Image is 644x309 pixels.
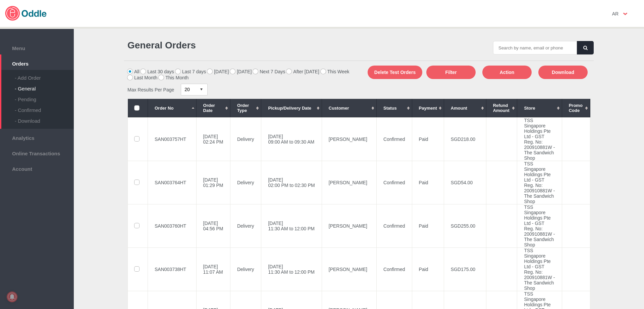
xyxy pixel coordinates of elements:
th: Order No [148,99,197,117]
th: Payment [412,99,444,117]
td: Confirmed [377,117,412,161]
td: [DATE] 11:30 AM to 12:00 PM [261,247,322,291]
strong: AR [612,11,619,16]
td: Confirmed [377,247,412,291]
span: Online Transactions [3,149,70,156]
td: Delivery [230,161,261,204]
div: - General [15,81,74,91]
label: Last 30 days [141,69,174,74]
td: SAN003757HT [148,117,197,161]
label: All [127,69,140,74]
td: [PERSON_NAME] [322,117,376,161]
td: Paid [412,247,444,291]
td: Delivery [230,247,261,291]
input: Search by name, email or phone [493,41,577,54]
span: Account [3,164,70,172]
label: This Week [321,69,350,74]
td: Confirmed [377,161,412,204]
td: [DATE] 11:07 AM [196,247,230,291]
td: [DATE] 02:24 PM [196,117,230,161]
td: SGD54.00 [444,161,486,204]
th: Order Type [230,99,261,117]
td: Paid [412,204,444,247]
td: Paid [412,117,444,161]
button: Download [538,66,588,79]
span: Menu [3,44,70,51]
td: TSS Singapore Holdings Pte Ltd - GST Reg. No: 200910881W - The Sandwich Shop [517,117,562,161]
td: SAN003760HT [148,204,197,247]
td: [DATE] 02:00 PM to 02:30 PM [261,161,322,204]
label: Last Month [127,75,157,80]
img: user-option-arrow.png [623,13,627,15]
td: Delivery [230,204,261,247]
td: Delivery [230,117,261,161]
button: Action [482,66,532,79]
span: Orders [3,59,70,67]
h1: General Orders [127,40,356,51]
label: After [DATE] [286,69,319,74]
th: Customer [322,99,376,117]
th: Refund Amount [486,99,517,117]
td: TSS Singapore Holdings Pte Ltd - GST Reg. No: 200910881W - The Sandwich Shop [517,161,562,204]
th: Promo Code [562,99,590,117]
td: [DATE] 04:56 PM [196,204,230,247]
th: Order Date [196,99,230,117]
span: Max Results Per Page [127,87,174,92]
td: [PERSON_NAME] [322,247,376,291]
div: - Download [15,113,74,124]
td: TSS Singapore Holdings Pte Ltd - GST Reg. No: 200910881W - The Sandwich Shop [517,247,562,291]
button: Filter [426,66,476,79]
div: - Confirmed [15,102,74,113]
td: SAN003738HT [148,247,197,291]
label: This Month [159,75,189,80]
td: [DATE] 11:30 AM to 12:00 PM [261,204,322,247]
td: SAN003764HT [148,161,197,204]
td: [DATE] 09:00 AM to 09:30 AM [261,117,322,161]
div: - Add Order [15,70,74,81]
span: Analytics [3,133,70,141]
td: Confirmed [377,204,412,247]
td: [PERSON_NAME] [322,204,376,247]
label: [DATE] [207,69,229,74]
td: [DATE] 01:29 PM [196,161,230,204]
td: [PERSON_NAME] [322,161,376,204]
label: Last 7 days [175,69,206,74]
td: SGD175.00 [444,247,486,291]
button: Delete Test Orders [368,66,422,79]
th: Status [377,99,412,117]
td: TSS Singapore Holdings Pte Ltd - GST Reg. No: 200910881W - The Sandwich Shop [517,204,562,247]
td: Paid [412,161,444,204]
th: Pickup/Delivery Date [261,99,322,117]
td: SGD218.00 [444,117,486,161]
label: Next 7 Days [253,69,285,74]
div: - Pending [15,91,74,102]
th: Store [517,99,562,117]
td: SGD255.00 [444,204,486,247]
label: [DATE] [230,69,252,74]
th: Amount [444,99,486,117]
